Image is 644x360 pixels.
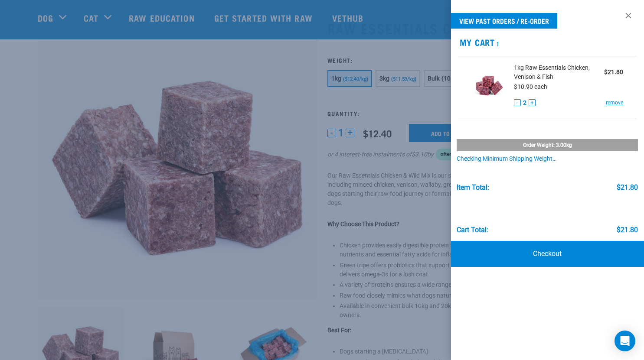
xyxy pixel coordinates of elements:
[472,63,508,108] img: Raw Essentials Chicken, Venison & Fish
[457,184,489,191] div: Item Total:
[457,156,638,162] div: Checking minimum shipping weight…
[523,98,526,107] span: 2
[514,99,521,106] button: -
[606,99,623,107] a: remove
[495,42,500,45] span: 1
[529,99,536,106] button: +
[617,184,638,191] div: $21.80
[457,139,638,151] div: Order weight: 3.00kg
[457,226,488,234] div: Cart total:
[615,331,635,351] div: Open Intercom Messenger
[514,63,604,81] span: 1kg Raw Essentials Chicken, Venison & Fish
[514,83,547,90] span: $10.90 each
[604,68,623,75] strong: $21.80
[451,13,557,29] a: View past orders / re-order
[617,226,638,234] div: $21.80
